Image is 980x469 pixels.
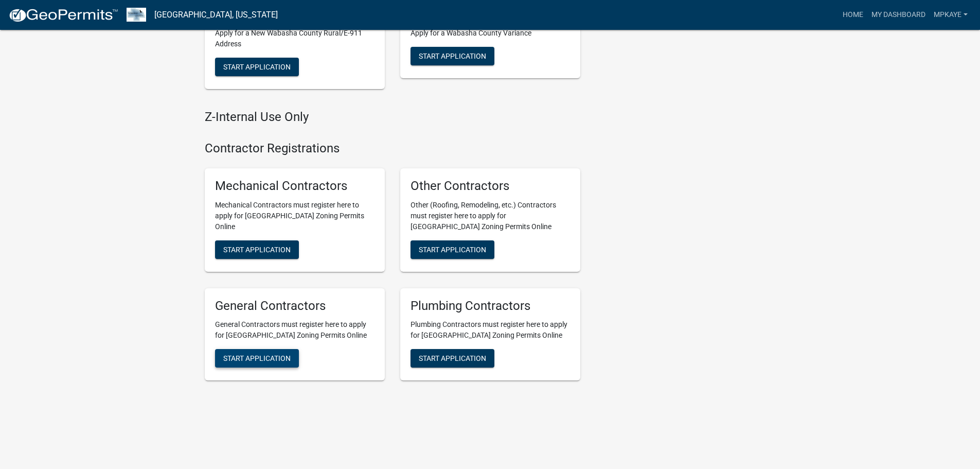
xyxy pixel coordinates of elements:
[205,110,580,125] h4: Z-Internal Use Only
[215,240,299,259] button: Start Application
[215,349,299,368] button: Start Application
[411,349,494,368] button: Start Application
[411,319,570,341] p: Plumbing Contractors must register here to apply for [GEOGRAPHIC_DATA] Zoning Permits Online
[411,200,570,232] p: Other (Roofing, Remodeling, etc.) Contractors must register here to apply for [GEOGRAPHIC_DATA] Z...
[930,5,972,25] a: MPKaye
[411,240,494,259] button: Start Application
[411,47,494,65] button: Start Application
[215,179,375,194] h5: Mechanical Contractors
[419,354,486,362] span: Start Application
[127,8,146,22] img: Wabasha County, Minnesota
[411,179,570,194] h5: Other Contractors
[419,52,486,60] span: Start Application
[215,58,299,76] button: Start Application
[154,6,278,24] a: [GEOGRAPHIC_DATA], [US_STATE]
[215,299,375,314] h5: General Contractors
[223,63,291,71] span: Start Application
[215,28,375,49] p: Apply for a New Wabasha County Rural/E-911 Address
[839,5,867,25] a: Home
[223,245,291,253] span: Start Application
[205,141,580,156] h4: Contractor Registrations
[215,200,375,232] p: Mechanical Contractors must register here to apply for [GEOGRAPHIC_DATA] Zoning Permits Online
[223,354,291,362] span: Start Application
[411,28,570,39] p: Apply for a Wabasha County Variance
[419,245,486,253] span: Start Application
[411,299,570,314] h5: Plumbing Contractors
[867,5,930,25] a: My Dashboard
[215,319,375,341] p: General Contractors must register here to apply for [GEOGRAPHIC_DATA] Zoning Permits Online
